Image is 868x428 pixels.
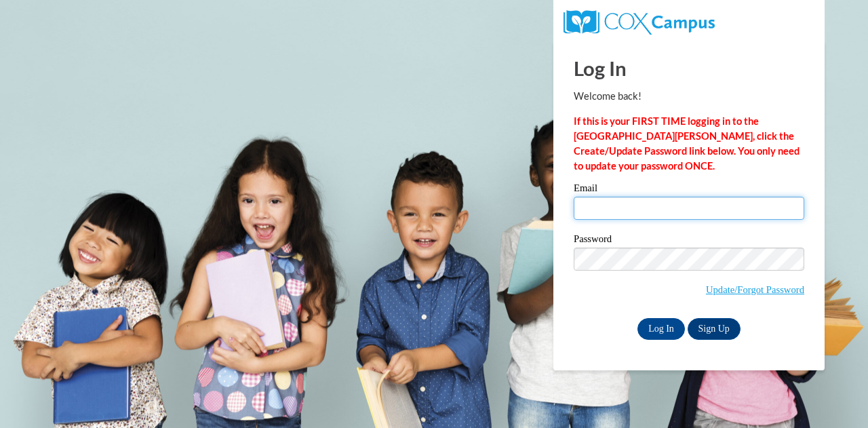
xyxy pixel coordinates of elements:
[574,115,800,172] strong: If this is your FIRST TIME logging in to the [GEOGRAPHIC_DATA][PERSON_NAME], click the Create/Upd...
[688,318,741,340] a: Sign Up
[564,16,715,27] a: COX Campus
[637,318,685,340] input: Log In
[574,89,804,104] p: Welcome back!
[574,54,804,82] h1: Log In
[574,234,804,248] label: Password
[564,10,715,35] img: COX Campus
[706,284,804,295] a: Update/Forgot Password
[574,183,804,197] label: Email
